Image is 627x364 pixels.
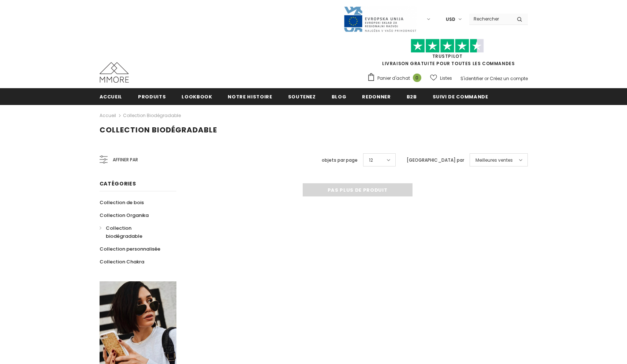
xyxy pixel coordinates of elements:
[432,53,463,59] a: TrustPilot
[288,93,316,100] span: soutenez
[440,75,452,82] span: Listes
[362,93,391,100] span: Redonner
[123,112,181,119] a: Collection biodégradable
[138,88,166,105] a: Produits
[343,6,417,33] img: Javni Razpis
[407,157,464,164] label: [GEOGRAPHIC_DATA] par
[446,16,455,23] span: USD
[100,209,149,222] a: Collection Organika
[367,42,528,67] span: LIVRAISON GRATUITE POUR TOUTES LES COMMANDES
[100,93,123,100] span: Accueil
[100,243,160,255] a: Collection personnalisée
[475,157,513,164] span: Meilleures ventes
[100,196,144,209] a: Collection de bois
[138,93,166,100] span: Produits
[182,88,212,105] a: Lookbook
[369,157,373,164] span: 12
[343,16,417,22] a: Javni Razpis
[228,88,272,105] a: Notre histoire
[430,72,452,85] a: Listes
[413,74,421,82] span: 0
[490,75,528,82] a: Créez un compte
[100,125,217,135] span: Collection biodégradable
[113,156,138,164] span: Affiner par
[100,62,129,83] img: Cas MMORE
[100,245,160,252] span: Collection personnalisée
[100,111,116,120] a: Accueil
[362,88,391,105] a: Redonner
[411,39,484,53] img: Faites confiance aux étoiles pilotes
[469,14,511,24] input: Search Site
[484,75,489,82] span: or
[367,73,425,84] a: Panier d'achat 0
[100,255,144,268] a: Collection Chakra
[100,199,144,206] span: Collection de bois
[288,88,316,105] a: soutenez
[228,93,272,100] span: Notre histoire
[106,225,142,240] span: Collection biodégradable
[377,75,410,82] span: Panier d'achat
[433,88,488,105] a: Suivi de commande
[407,93,417,100] span: B2B
[100,222,168,243] a: Collection biodégradable
[100,180,136,187] span: Catégories
[433,93,488,100] span: Suivi de commande
[100,258,144,265] span: Collection Chakra
[100,212,149,219] span: Collection Organika
[460,75,483,82] a: S'identifier
[322,157,358,164] label: objets par page
[100,88,123,105] a: Accueil
[332,88,347,105] a: Blog
[407,88,417,105] a: B2B
[182,93,212,100] span: Lookbook
[332,93,347,100] span: Blog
